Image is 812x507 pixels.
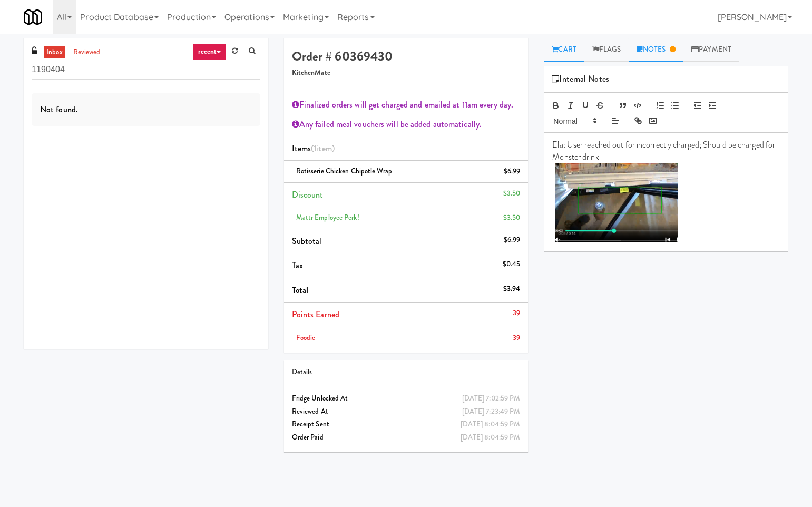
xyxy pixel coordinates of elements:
[504,165,521,178] div: $6.99
[316,142,331,154] ng-pluralize: item
[513,331,520,345] div: 39
[555,163,678,242] img: P1lrMbhujWqZAAAAAElFTkSuQmCC
[296,166,392,176] span: Rotisserie Chicken Chipotle Wrap
[461,418,521,431] div: [DATE] 8:04:59 PM
[504,233,521,247] div: $6.99
[544,38,584,62] a: Cart
[292,431,521,444] div: Order Paid
[462,405,521,418] div: [DATE] 7:23:49 PM
[44,46,65,59] a: inbox
[292,69,521,77] h5: KitchenMate
[513,307,520,320] div: 39
[292,405,521,418] div: Reviewed At
[503,187,521,200] div: $3.50
[683,38,739,62] a: Payment
[584,38,629,62] a: Flags
[24,8,42,26] img: Micromart
[461,431,521,444] div: [DATE] 8:04:59 PM
[629,38,683,62] a: Notes
[192,43,227,60] a: recent
[71,46,103,59] a: reviewed
[292,418,521,431] div: Receipt Sent
[292,142,335,154] span: Items
[296,212,359,222] span: Mattr Employee Perk!
[462,392,521,405] div: [DATE] 7:02:59 PM
[32,60,260,80] input: Search vision orders
[503,211,521,225] div: $3.50
[292,308,339,320] span: Points Earned
[292,189,324,201] span: Discount
[292,366,521,379] div: Details
[311,142,335,154] span: (1 )
[552,71,609,87] span: Internal Notes
[292,235,322,247] span: Subtotal
[503,282,521,296] div: $3.94
[292,284,309,296] span: Total
[296,333,316,343] span: Foodie
[552,139,780,163] p: Ela: User reached out for incorrectly charged; Should be charged for Monster drink
[292,116,521,132] div: Any failed meal vouchers will be added automatically.
[292,97,521,113] div: Finalized orders will get charged and emailed at 11am every day.
[292,392,521,405] div: Fridge Unlocked At
[503,258,521,271] div: $0.45
[292,50,521,63] h4: Order # 60369430
[40,103,78,115] span: Not found.
[292,259,303,271] span: Tax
